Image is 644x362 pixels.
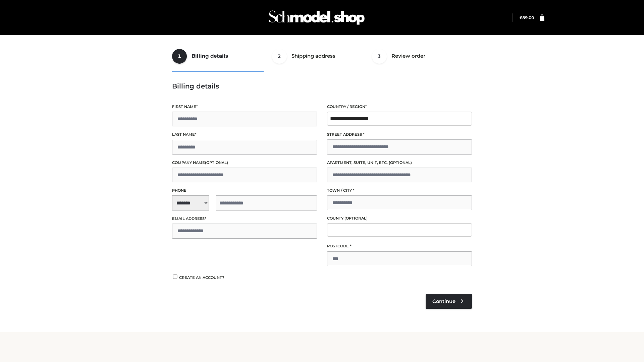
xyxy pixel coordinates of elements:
[327,243,472,249] label: Postcode
[432,298,455,304] span: Continue
[389,160,412,165] span: (optional)
[172,187,317,194] label: Phone
[266,4,367,31] img: Schmodel Admin 964
[172,104,317,110] label: First name
[172,82,472,90] h3: Billing details
[172,131,317,138] label: Last name
[520,15,534,20] a: £89.00
[426,294,472,309] a: Continue
[520,15,522,20] span: £
[179,275,224,280] span: Create an account?
[172,160,317,166] label: Company name
[520,15,534,20] bdi: 89.00
[172,275,178,279] input: Create an account?
[327,104,472,110] label: Country / Region
[327,131,472,138] label: Street address
[344,216,368,221] span: (optional)
[327,215,472,222] label: County
[327,187,472,194] label: Town / City
[172,216,317,222] label: Email address
[205,160,228,165] span: (optional)
[327,160,472,166] label: Apartment, suite, unit, etc.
